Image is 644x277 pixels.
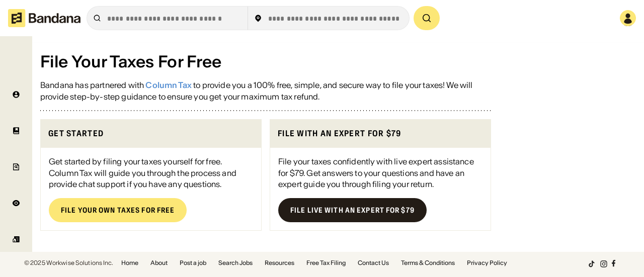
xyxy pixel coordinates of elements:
[401,260,455,266] a: Terms & Conditions
[48,127,254,140] div: Get Started
[145,80,192,90] a: Column Tax
[358,260,389,266] a: Contact Us
[265,260,294,266] a: Resources
[49,156,253,190] div: Get started by filing your taxes yourself for free. Column Tax will guide you through the process...
[290,207,415,214] div: File Live With An Expert for $79
[278,156,482,190] div: File your taxes confidently with live expert assistance for $79. Get answers to your questions an...
[467,260,507,266] a: Privacy Policy
[61,207,175,214] div: File Your Own Taxes For Free
[8,9,80,27] img: Bandana logotype
[180,260,206,266] a: Post a job
[40,52,491,71] div: File Your Taxes For Free
[278,127,483,140] div: File With An Expert For $79
[121,260,138,266] a: Home
[306,260,346,266] a: Free Tax Filing
[150,260,168,266] a: About
[40,79,491,102] div: Bandana has partnered with to provide you a 100% free, simple, and secure way to file your taxes!...
[218,260,253,266] a: Search Jobs
[24,260,113,266] div: © 2025 Workwise Solutions Inc.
